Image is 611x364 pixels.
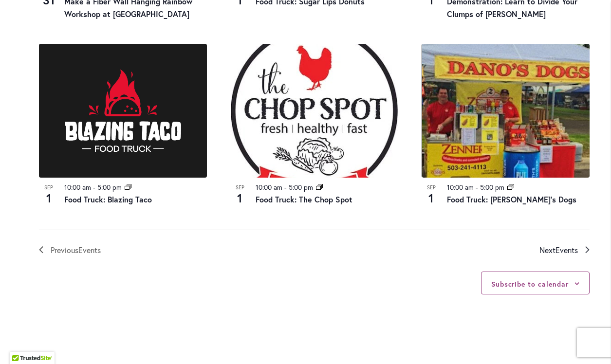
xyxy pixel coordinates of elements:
time: 5:00 pm [97,182,122,192]
a: Food Truck: Blazing Taco [64,194,152,204]
a: Next Events [539,244,590,256]
time: 5:00 pm [480,182,504,192]
span: - [476,182,478,192]
img: Blazing Taco Food Truck [39,44,207,178]
span: Sep [422,183,441,192]
img: THE CHOP SPOT PDX – Food Truck [230,44,398,178]
button: Subscribe to calendar [491,279,569,289]
span: 1 [230,190,250,206]
span: - [93,182,95,192]
time: 5:00 pm [289,182,313,192]
span: Previous [51,244,101,256]
span: 1 [422,190,441,206]
span: Sep [230,183,250,192]
a: Food Truck: [PERSON_NAME]’s Dogs [447,194,576,204]
span: Next [539,244,578,256]
a: Food Truck: The Chop Spot [256,194,352,204]
span: Sep [39,183,58,192]
time: 10:00 am [447,182,474,192]
span: Events [555,245,578,255]
time: 10:00 am [64,182,91,192]
a: Previous Events [39,244,101,256]
span: 1 [39,190,58,206]
img: 2021-06-22_12-55-13-DANO_DOGS [422,44,590,178]
span: - [284,182,287,192]
time: 10:00 am [256,182,282,192]
span: Events [78,245,101,255]
iframe: Launch Accessibility Center [7,329,35,357]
